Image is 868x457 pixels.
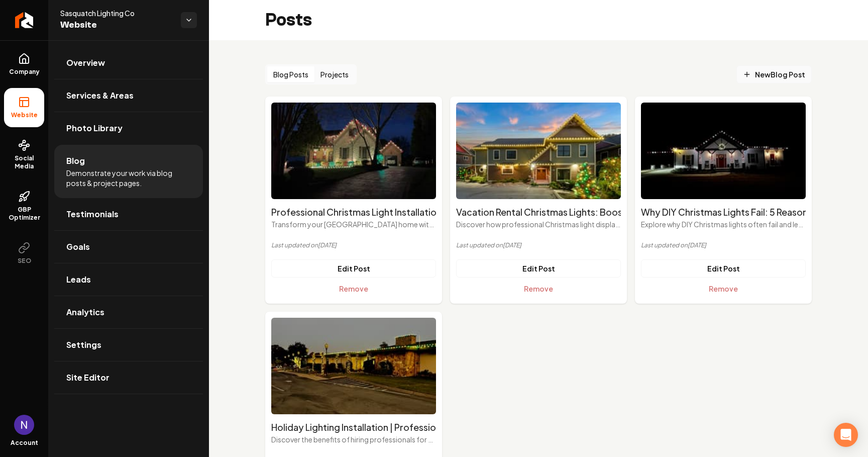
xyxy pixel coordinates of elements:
[54,79,203,112] a: Services & Areas
[271,241,436,249] p: Last updated on [DATE]
[66,273,91,286] span: Leads
[641,205,806,219] h2: Why DIY Christmas Lights Fail: 5 Reasons to Hire Professional Holiday Light Installers
[641,241,806,249] p: Last updated on [DATE]
[66,168,191,188] span: Demonstrate your work via blog posts & project pages.
[4,131,44,178] a: Social Media
[4,182,44,230] a: GBP Optimizer
[456,259,621,278] a: Edit Post
[66,122,123,134] span: Photo Library
[641,259,806,278] a: Edit Post
[66,306,104,318] span: Analytics
[54,263,203,296] a: Leads
[271,259,436,278] a: Edit Post
[54,329,203,361] a: Settings
[641,103,806,199] img: Why DIY Christmas Lights Fail: 5 Reasons to Hire Professional Holiday Light Installers's featured...
[4,206,44,222] span: GBP Optimizer
[271,280,436,298] button: Remove
[456,219,621,229] p: Discover how professional Christmas light displays can boost your vacation rental bookings during...
[4,234,44,273] button: SEO
[66,339,101,351] span: Settings
[14,415,34,435] img: Nick Richards
[66,57,105,69] span: Overview
[4,45,44,84] a: Company
[456,205,621,219] h2: Vacation Rental Christmas Lights: Boost Holiday Bookings with Professional Displays
[314,66,355,82] button: Projects
[60,18,173,32] span: Website
[54,361,203,394] a: Site Editor
[265,10,312,30] h2: Posts
[66,372,110,384] span: Site Editor
[14,415,34,435] button: Open user button
[54,198,203,230] a: Testimonials
[271,420,436,434] h2: Holiday Lighting Installation | Professional Christmas Light Service Near You
[267,66,314,82] button: Blog Posts
[66,89,134,102] span: Services & Areas
[7,111,42,119] span: Website
[54,296,203,328] a: Analytics
[66,208,119,220] span: Testimonials
[271,219,436,229] p: Transform your [GEOGRAPHIC_DATA] home with professional Christmas light installation. [GEOGRAPHIC...
[15,12,34,28] img: Rebolt Logo
[271,318,436,414] img: Holiday Lighting Installation | Professional Christmas Light Service Near You's featured image
[271,103,436,199] img: Professional Christmas Light Installation in Knoxville: Transform Your Home into a Holiday Master...
[641,219,806,229] p: Explore why DIY Christmas lights often fail and learn the top 5 reasons to hire professional inst...
[4,154,44,170] span: Social Media
[834,423,858,447] div: Open Intercom Messenger
[60,8,173,18] span: Sasquatch Lighting Co
[641,280,806,298] button: Remove
[54,47,203,79] a: Overview
[14,257,35,265] span: SEO
[66,155,85,167] span: Blog
[456,280,621,298] button: Remove
[66,241,90,253] span: Goals
[54,231,203,263] a: Goals
[5,68,44,76] span: Company
[456,241,621,249] p: Last updated on [DATE]
[736,65,812,83] a: NewBlog Post
[271,434,436,444] p: Discover the benefits of hiring professionals for holiday lighting installation. Enjoy safe, stun...
[743,69,805,80] span: New Blog Post
[271,205,436,219] h2: Professional Christmas Light Installation in [GEOGRAPHIC_DATA]: Transform Your Home into a Holida...
[54,112,203,144] a: Photo Library
[11,439,38,447] span: Account
[456,103,621,199] img: Vacation Rental Christmas Lights: Boost Holiday Bookings with Professional Displays's featured image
